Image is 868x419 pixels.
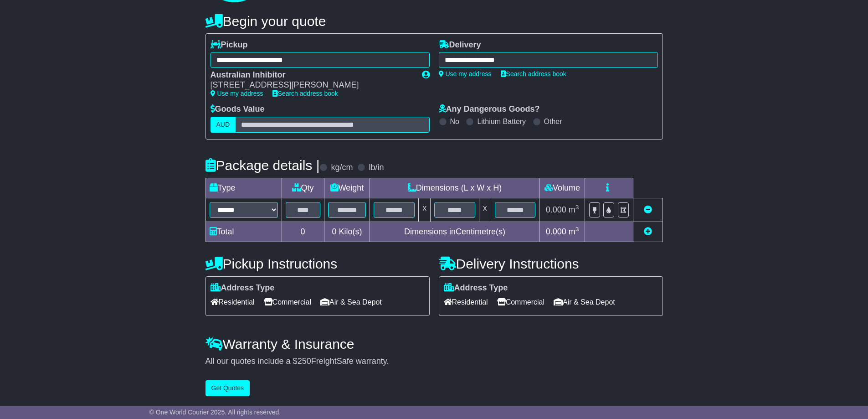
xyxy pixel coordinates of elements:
label: Goods Value [211,104,265,114]
label: lb/in [369,163,384,173]
td: Kilo(s) [324,222,370,242]
td: Dimensions (L x W x H) [370,178,539,198]
span: Air & Sea Depot [554,295,615,309]
span: 0 [332,227,336,236]
td: x [479,198,491,222]
label: kg/cm [331,163,353,173]
div: All our quotes include a $ FreightSafe warranty. [205,357,663,367]
label: Any Dangerous Goods? [439,104,540,114]
h4: Pickup Instructions [205,256,430,271]
div: Australian Inhibitor [211,70,413,80]
td: 0 [282,222,324,242]
td: Qty [282,178,324,198]
label: AUD [211,117,236,133]
td: Weight [324,178,370,198]
a: Search address book [272,90,338,97]
a: Use my address [439,70,492,78]
h4: Delivery Instructions [439,256,663,271]
span: Commercial [497,295,544,309]
td: x [419,198,431,222]
sup: 3 [575,226,579,233]
td: Volume [539,178,585,198]
h4: Warranty & Insurance [205,336,663,352]
button: Get Quotes [205,380,250,396]
span: 0.000 [546,205,566,214]
a: Remove this item [644,205,652,214]
span: Commercial [264,295,311,309]
td: Total [205,222,282,242]
span: 0.000 [546,227,566,236]
a: Search address book [501,70,566,78]
label: Delivery [439,40,481,50]
h4: Package details | [205,158,320,173]
td: Dimensions in Centimetre(s) [370,222,539,242]
label: Other [544,117,562,126]
h4: Begin your quote [205,14,663,29]
span: Residential [211,295,255,309]
a: Add new item [644,227,652,236]
td: Type [205,178,282,198]
span: m [569,227,579,236]
label: Pickup [211,40,248,50]
label: Lithium Battery [477,117,526,126]
label: No [450,117,459,126]
span: 250 [298,357,311,366]
span: m [569,205,579,214]
div: [STREET_ADDRESS][PERSON_NAME] [211,80,413,90]
label: Address Type [444,283,508,293]
label: Address Type [211,283,275,293]
span: Air & Sea Depot [320,295,382,309]
sup: 3 [575,204,579,211]
a: Use my address [211,90,263,97]
span: © One World Courier 2025. All rights reserved. [149,409,281,416]
span: Residential [444,295,488,309]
